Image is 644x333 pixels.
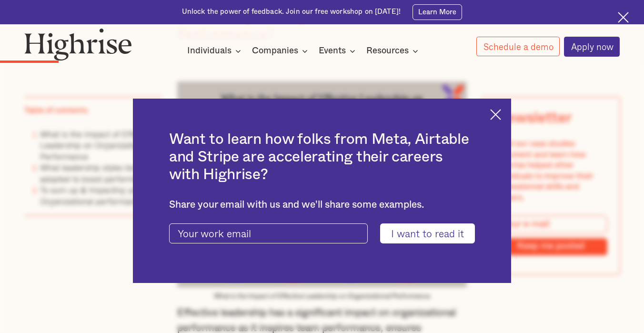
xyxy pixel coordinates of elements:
[366,45,421,57] div: Resources
[169,223,475,243] form: current-ascender-blog-article-modal-form
[252,45,311,57] div: Companies
[252,45,298,57] div: Companies
[366,45,409,57] div: Resources
[169,131,475,183] h2: Want to learn how folks from Meta, Airtable and Stripe are accelerating their careers with Highrise?
[319,45,346,57] div: Events
[476,37,560,56] a: Schedule a demo
[187,45,244,57] div: Individuals
[169,199,475,211] div: Share your email with us and we'll share some examples.
[618,12,629,23] img: Cross icon
[564,37,620,57] a: Apply now
[319,45,358,57] div: Events
[24,28,132,61] img: Highrise logo
[169,223,368,243] input: Your work email
[182,7,401,17] div: Unlock the power of feedback. Join our free workshop on [DATE]!
[187,45,231,57] div: Individuals
[413,4,462,20] a: Learn More
[380,223,475,243] input: I want to read it
[490,109,501,120] img: Cross icon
